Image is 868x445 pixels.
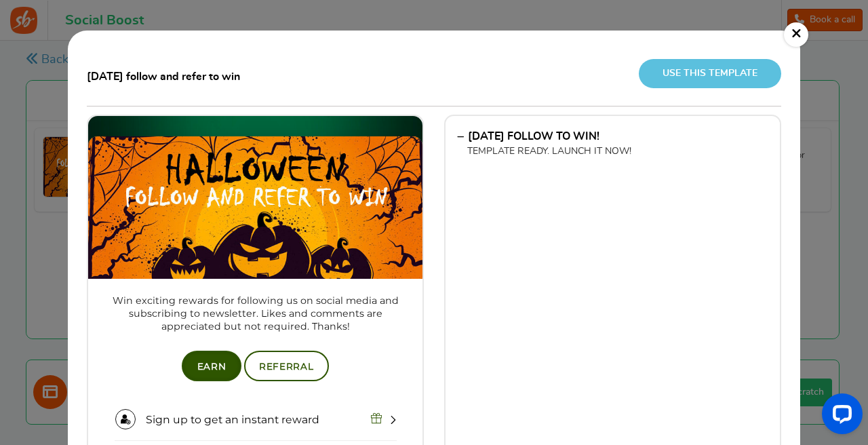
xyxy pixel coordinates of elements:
[87,50,240,98] h1: [DATE] follow and refer to win
[639,59,781,88] a: Use this template
[109,245,138,256] span: Earn
[457,131,768,142] h3: [DATE] FOLLOW TO WIN!
[467,145,768,159] p: TEMPLATE READY. LAUNCH IT NOW!
[171,245,225,256] span: Referral
[811,388,868,445] iframe: LiveChat chat widget
[16,178,319,218] p: Win exciting rewards for following us on social media and subscribing to newsletter. Likes and co...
